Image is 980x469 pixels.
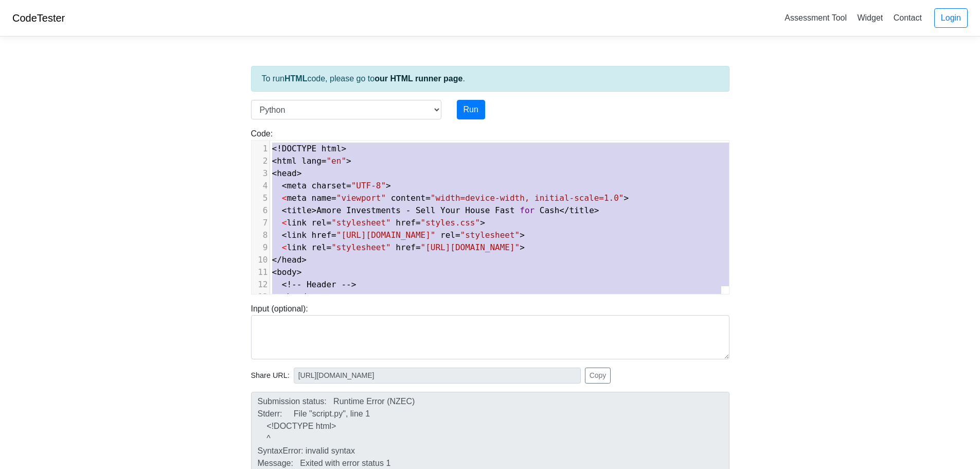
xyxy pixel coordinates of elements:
[460,230,520,240] span: "stylesheet"
[282,181,287,190] span: <
[312,230,332,240] span: href
[287,292,316,302] span: header
[421,242,520,252] span: "[URL][DOMAIN_NAME]"
[346,205,401,215] span: Investments
[301,156,322,166] span: lang
[272,267,277,277] span: <
[331,218,391,228] span: "stylesheet"
[585,368,611,384] button: Copy
[455,230,460,240] span: =
[346,181,351,190] span: =
[386,181,391,190] span: >
[294,368,581,384] input: No share available yet
[421,218,480,228] span: "styles.css"
[272,144,282,153] span: <!
[251,370,290,381] span: Share URL:
[277,156,297,166] span: html
[559,205,569,215] span: </
[287,205,311,215] span: title
[282,218,287,228] span: <
[425,193,431,203] span: =
[416,218,421,228] span: =
[252,241,270,254] div: 9
[520,230,525,240] span: >
[346,156,351,166] span: >
[282,193,287,203] span: <
[312,181,346,190] span: charset
[934,8,968,28] a: Login
[282,205,287,215] span: <
[277,168,297,178] span: head
[243,303,737,359] div: Input (optional):
[569,205,594,215] span: title
[252,279,270,291] div: 12
[326,156,346,166] span: "en"
[416,242,421,252] span: =
[12,12,65,24] a: CodeTester
[495,205,515,215] span: Fast
[623,193,629,203] span: >
[252,143,270,155] div: 1
[480,218,485,228] span: >
[252,192,270,204] div: 5
[331,242,391,252] span: "stylesheet"
[440,230,455,240] span: rel
[391,193,425,203] span: content
[406,205,411,215] span: -
[396,242,416,252] span: href
[316,205,341,215] span: Amore
[252,167,270,180] div: 3
[272,156,277,166] span: <
[282,242,287,252] span: <
[282,280,302,289] span: <!--
[277,267,297,277] span: body
[457,100,485,119] button: Run
[312,242,327,252] span: rel
[322,144,342,153] span: html
[287,193,307,203] span: meta
[341,280,356,289] span: -->
[307,280,336,289] span: Header
[431,193,624,203] span: "width=device-width, initial-scale=1.0"
[282,144,316,153] span: DOCTYPE
[252,291,270,303] div: 13
[396,218,416,228] span: href
[322,156,327,166] span: =
[594,205,599,215] span: >
[252,217,270,229] div: 7
[287,181,307,190] span: meta
[375,74,462,83] a: our HTML runner page
[312,205,317,215] span: >
[251,66,729,92] div: To run code, please go to .
[252,204,270,217] div: 6
[252,229,270,241] div: 8
[297,267,302,277] span: >
[316,292,322,302] span: >
[341,144,346,153] span: >
[312,218,327,228] span: rel
[416,205,436,215] span: Sell
[326,218,331,228] span: =
[336,193,386,203] span: "viewport"
[282,255,302,265] span: head
[272,168,277,178] span: <
[287,230,307,240] span: link
[272,255,282,265] span: </
[440,205,460,215] span: Your
[326,242,331,252] span: =
[336,230,436,240] span: "[URL][DOMAIN_NAME]"
[351,181,386,190] span: "UTF-8"
[465,205,490,215] span: House
[312,193,332,203] span: name
[252,254,270,266] div: 10
[282,292,287,302] span: <
[252,180,270,192] div: 4
[243,128,737,294] div: Code:
[331,230,336,240] span: =
[252,266,270,279] div: 11
[331,193,336,203] span: =
[282,230,287,240] span: <
[889,9,926,26] a: Contact
[520,242,525,252] span: >
[252,155,270,167] div: 2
